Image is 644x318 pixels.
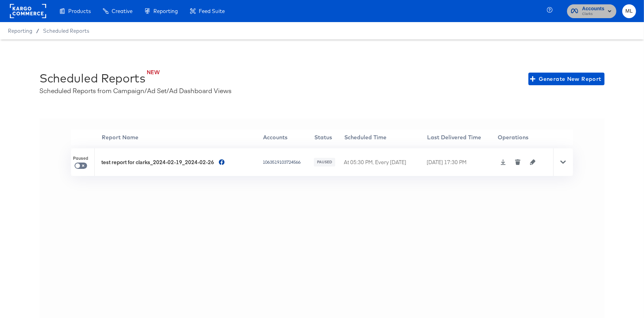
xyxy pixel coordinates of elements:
[497,129,553,145] th: Operations
[199,8,225,14] span: Feed Suite
[553,148,573,176] div: Toggle Row Expanded
[32,28,43,34] span: /
[101,159,214,166] div: test report for clarks_2024-02-19_2024-02-26
[427,129,497,145] th: Last Delivered Time
[39,70,146,86] div: Scheduled Reports
[427,159,495,166] div: [DATE] 17:30 PM
[567,4,616,18] button: AccountsClarks
[344,129,427,145] th: Scheduled Time
[8,28,32,34] span: Reporting
[314,133,343,141] div: Status
[43,28,89,34] a: Scheduled Reports
[112,8,133,14] span: Creative
[102,133,262,141] div: Report Name
[582,5,605,13] span: Accounts
[73,155,88,162] span: Paused
[68,8,91,14] span: Products
[316,160,333,165] span: PAUSED
[153,8,178,14] span: Reporting
[54,69,160,76] div: NEW
[528,73,605,85] button: Generate New Report
[625,7,633,16] span: ML
[582,11,605,17] span: Clarks
[39,86,231,95] div: Scheduled Reports from Campaign/Ad Set/Ad Dashboard Views
[263,159,312,165] div: 1063519103724566
[622,4,636,18] button: ML
[263,129,314,145] th: Accounts
[532,74,601,84] span: Generate New Report
[344,159,425,166] div: At 05:30 PM, Every [DATE]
